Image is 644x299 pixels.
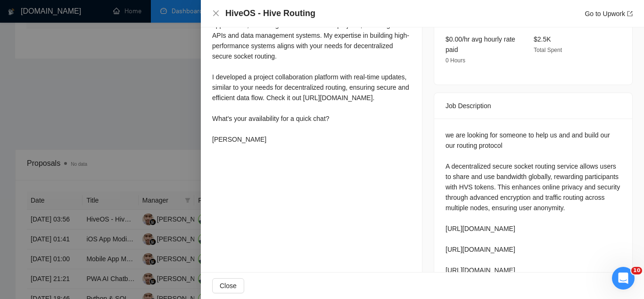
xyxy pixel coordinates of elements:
h4: HiveOS - Hive Routing [225,8,315,19]
span: Close [220,281,237,291]
span: Total Spent [534,47,562,53]
button: Close [212,9,220,17]
span: $2.5K [534,35,551,43]
div: Job Description [446,93,621,119]
span: export [627,11,633,17]
a: Go to Upworkexport [585,10,633,17]
span: $0.00/hr avg hourly rate paid [446,35,515,53]
button: Close [212,278,244,293]
span: 0 Hours [446,57,465,64]
span: close [212,9,220,17]
span: 10 [631,267,642,274]
iframe: Intercom live chat [612,267,635,290]
div: we are looking for someone to help us and and build our our routing protocol A decentralized secu... [446,130,621,296]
